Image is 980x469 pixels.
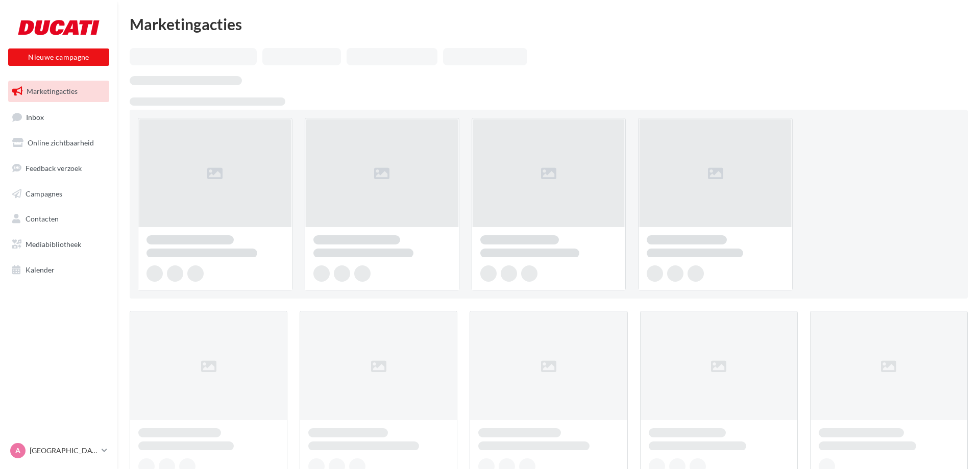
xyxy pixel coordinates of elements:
[26,265,55,274] span: Kalender
[28,138,94,147] span: Online zichtbaarheid
[6,234,111,255] a: Mediabibliotheek
[26,164,82,172] span: Feedback verzoek
[8,48,109,66] button: Nieuwe campagne
[6,81,111,102] a: Marketingacties
[26,240,81,249] span: Mediabibliotheek
[6,106,111,128] a: Inbox
[6,208,111,230] a: Contacten
[6,132,111,154] a: Online zichtbaarheid
[6,158,111,179] a: Feedback verzoek
[30,446,97,456] p: [GEOGRAPHIC_DATA]
[26,112,44,121] span: Inbox
[15,446,20,456] span: A
[8,441,109,460] a: A [GEOGRAPHIC_DATA]
[130,16,968,32] div: Marketingacties
[27,87,78,95] span: Marketingacties
[6,183,111,205] a: Campagnes
[26,214,59,223] span: Contacten
[6,259,111,281] a: Kalender
[26,189,62,198] span: Campagnes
